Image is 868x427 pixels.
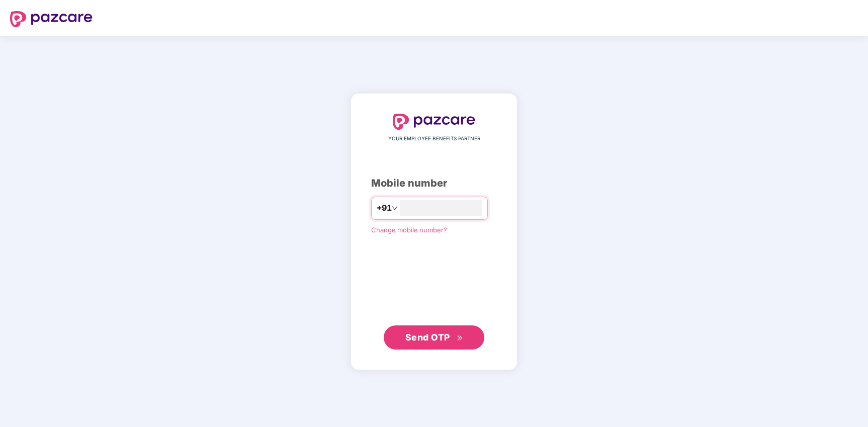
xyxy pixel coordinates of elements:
[371,176,497,191] div: Mobile number
[10,11,93,27] img: logo
[384,325,484,350] button: Send OTPdouble-right
[377,202,392,214] span: +91
[371,226,447,234] a: Change mobile number?
[393,114,475,130] img: logo
[457,335,463,341] span: double-right
[405,332,450,343] span: Send OTP
[392,205,398,211] span: down
[388,135,480,143] span: YOUR EMPLOYEE BENEFITS PARTNER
